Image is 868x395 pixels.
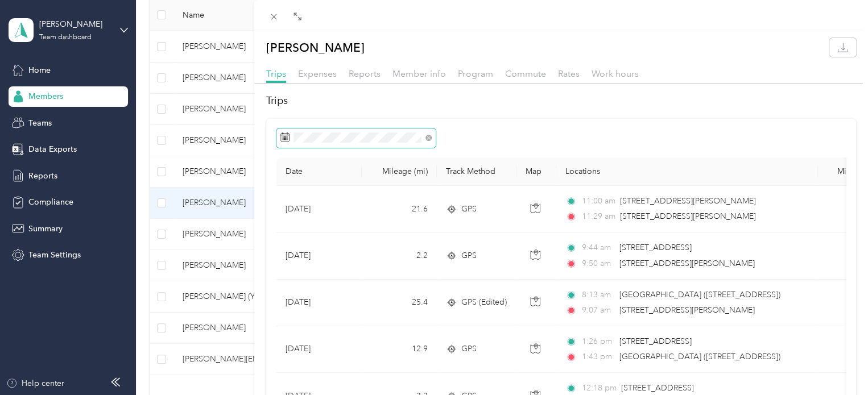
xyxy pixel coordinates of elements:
span: 1:26 pm [581,335,614,348]
th: Track Method [437,157,516,186]
iframe: Everlance-gr Chat Button Frame [804,331,868,395]
td: 25.4 [362,280,437,326]
td: [DATE] [276,280,362,326]
span: Expenses [298,68,337,79]
span: 9:44 am [581,242,614,254]
span: Program [458,68,493,79]
span: GPS (Edited) [461,296,507,309]
td: [DATE] [276,326,362,373]
span: Trips [266,68,286,79]
span: [STREET_ADDRESS][PERSON_NAME] [619,259,755,268]
span: 9:07 am [581,304,614,317]
span: [STREET_ADDRESS] [619,243,692,252]
h2: Trips [266,93,856,109]
span: [STREET_ADDRESS] [619,336,692,346]
span: 8:13 am [581,289,614,301]
span: 11:29 am [581,210,615,223]
span: [GEOGRAPHIC_DATA] ([STREET_ADDRESS]) [619,290,780,300]
th: Date [276,157,362,186]
td: 2.2 [362,232,437,279]
td: [DATE] [276,186,362,232]
p: [PERSON_NAME] [266,38,365,57]
span: 9:50 am [581,257,614,270]
span: Member info [392,68,446,79]
th: Mileage (mi) [362,157,437,186]
th: Locations [556,157,818,186]
span: [GEOGRAPHIC_DATA] ([STREET_ADDRESS]) [619,352,780,361]
span: GPS [461,343,477,355]
span: GPS [461,250,477,262]
th: Map [516,157,556,186]
span: 11:00 am [581,195,615,207]
td: [DATE] [276,232,362,279]
span: [STREET_ADDRESS][PERSON_NAME] [620,196,755,206]
span: 1:43 pm [581,351,614,363]
span: GPS [461,203,477,215]
td: 12.9 [362,326,437,373]
span: Work hours [592,68,639,79]
span: Reports [349,68,381,79]
span: [STREET_ADDRESS][PERSON_NAME] [619,305,755,315]
span: [STREET_ADDRESS][PERSON_NAME] [620,211,755,221]
span: Rates [558,68,580,79]
td: 21.6 [362,186,437,232]
span: Commute [505,68,546,79]
span: 12:18 pm [581,382,616,394]
span: [STREET_ADDRESS] [621,383,693,393]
